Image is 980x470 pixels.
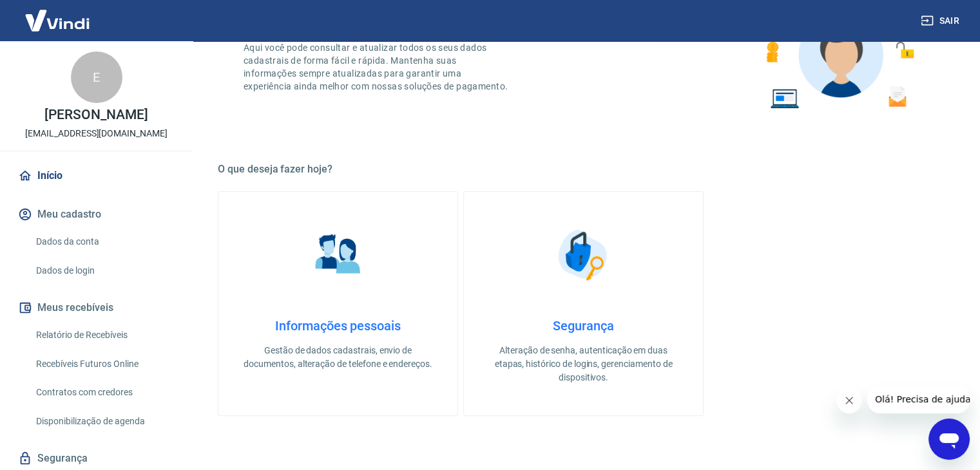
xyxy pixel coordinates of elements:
h5: O que deseja fazer hoje? [218,163,949,176]
button: Sair [918,9,965,33]
div: E [71,52,122,103]
button: Meu cadastro [15,200,177,229]
a: Dados da conta [31,229,177,255]
p: [EMAIL_ADDRESS][DOMAIN_NAME] [25,127,168,140]
p: [PERSON_NAME] [44,108,148,122]
iframe: Mensagem da empresa [867,385,970,413]
a: Relatório de Recebíveis [31,322,177,348]
a: Contratos com credores [31,379,177,406]
a: Início [15,162,177,190]
p: Gestão de dados cadastrais, envio de documentos, alteração de telefone e endereços. [239,344,437,371]
img: Vindi [15,1,99,40]
p: Aqui você pode consultar e atualizar todos os seus dados cadastrais de forma fácil e rápida. Mant... [244,41,510,93]
a: Informações pessoaisInformações pessoaisGestão de dados cadastrais, envio de documentos, alteraçã... [218,191,458,416]
h4: Segurança [485,318,682,334]
iframe: Botão para abrir a janela de mensagens [928,418,970,460]
iframe: Fechar mensagem [836,388,862,413]
button: Meus recebíveis [15,294,177,322]
img: Informações pessoais [306,223,370,287]
span: Olá! Precisa de ajuda? [8,9,108,19]
a: Disponibilização de agenda [31,408,177,435]
a: SegurançaSegurançaAlteração de senha, autenticação em duas etapas, histórico de logins, gerenciam... [463,191,704,416]
a: Recebíveis Futuros Online [31,351,177,377]
p: Alteração de senha, autenticação em duas etapas, histórico de logins, gerenciamento de dispositivos. [485,344,682,384]
img: Segurança [552,223,616,287]
h4: Informações pessoais [239,318,437,334]
a: Dados de login [31,258,177,284]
